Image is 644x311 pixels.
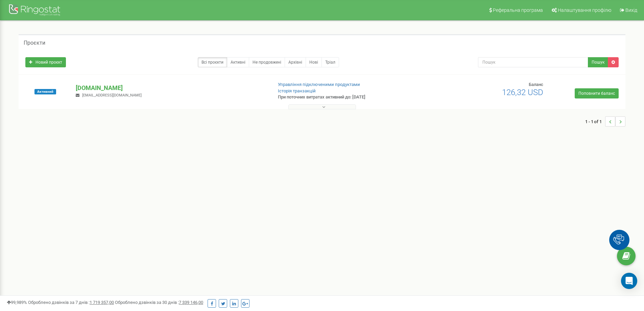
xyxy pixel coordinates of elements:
[115,300,203,305] span: Оброблено дзвінків за 30 днів :
[588,57,608,67] button: Пошук
[625,7,637,13] span: Вихід
[478,57,588,67] input: Пошук
[278,94,419,101] p: При поточних витратах активний до: [DATE]
[529,82,543,87] span: Баланс
[25,57,66,67] a: Новий проєкт
[7,300,27,305] span: 99,989%
[278,88,316,93] a: Історія транзакцій
[76,84,267,92] p: [DOMAIN_NAME]
[585,116,605,127] span: 1 - 1 of 1
[227,57,249,67] a: Активні
[621,273,637,289] div: Open Intercom Messenger
[585,110,625,133] nav: ...
[285,57,306,67] a: Архівні
[249,57,285,67] a: Не продовжені
[558,7,611,13] span: Налаштування профілю
[502,88,543,97] span: 126,32 USD
[575,88,619,98] a: Поповнити баланс
[179,300,203,305] u: 7 339 146,00
[493,7,543,13] span: Реферальна програма
[306,57,322,67] a: Нові
[28,300,114,305] span: Оброблено дзвінків за 7 днів :
[24,40,45,46] h5: Проєкти
[321,57,339,67] a: Тріал
[82,93,142,97] span: [EMAIL_ADDRESS][DOMAIN_NAME]
[278,82,360,87] a: Управління підключеними продуктами
[198,57,227,67] a: Всі проєкти
[34,89,56,94] span: Активний
[90,300,114,305] u: 1 719 357,00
